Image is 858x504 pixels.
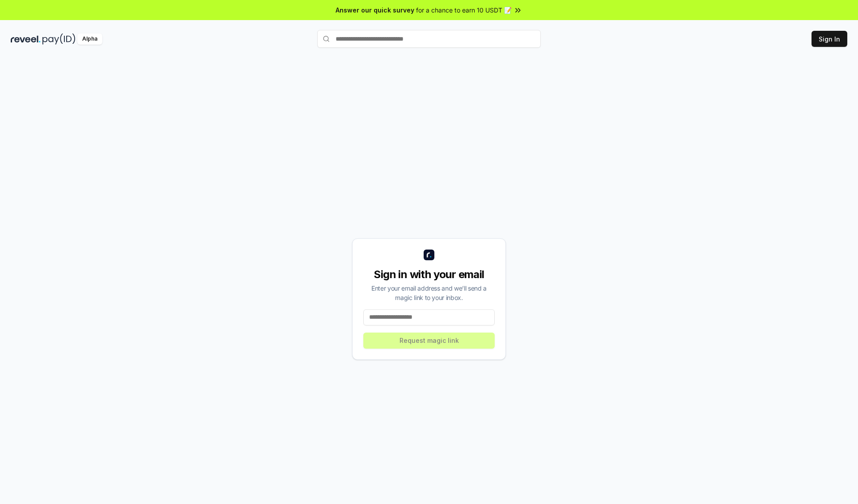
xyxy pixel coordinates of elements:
span: for a chance to earn 10 USDT 📝 [416,5,512,15]
img: pay_id [42,33,76,45]
div: Alpha [77,33,102,45]
button: Sign In [812,31,847,47]
div: Sign in with your email [363,267,495,282]
img: logo_small [424,250,434,260]
img: reveel_dark [11,33,41,45]
span: Answer our quick survey [336,5,414,15]
div: Enter your email address and we’ll send a magic link to your inbox. [363,283,495,302]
